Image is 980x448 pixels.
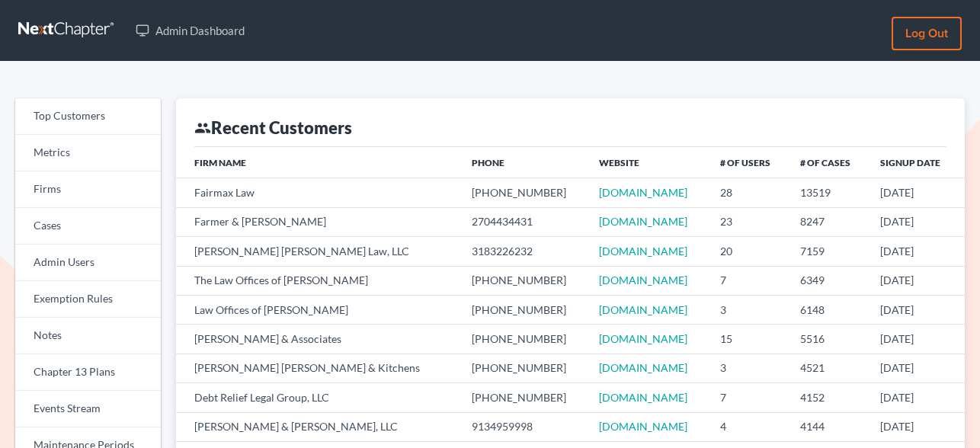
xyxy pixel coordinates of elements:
[868,325,965,354] td: [DATE]
[788,354,868,382] td: 4521
[788,266,868,295] td: 6349
[15,98,161,135] a: Top Customers
[176,178,460,207] td: Fairmax Law
[708,383,788,412] td: 7
[599,332,687,345] a: [DOMAIN_NAME]
[176,325,460,354] td: [PERSON_NAME] & Associates
[15,354,161,391] a: Chapter 13 Plans
[460,325,587,354] td: [PHONE_NUMBER]
[599,245,687,258] a: [DOMAIN_NAME]
[868,147,965,178] th: Signup Date
[892,17,962,50] a: Log out
[460,237,587,266] td: 3183226232
[15,318,161,354] a: Notes
[788,178,868,207] td: 13519
[708,207,788,236] td: 23
[460,207,587,236] td: 2704434431
[176,383,460,412] td: Debt Relief Legal Group, LLC
[788,207,868,236] td: 8247
[868,178,965,207] td: [DATE]
[128,17,252,44] a: Admin Dashboard
[599,215,687,228] a: [DOMAIN_NAME]
[176,147,460,178] th: Firm Name
[15,171,161,208] a: Firms
[708,325,788,354] td: 15
[708,412,788,441] td: 4
[460,412,587,441] td: 9134959998
[868,295,965,324] td: [DATE]
[599,186,687,199] a: [DOMAIN_NAME]
[176,295,460,324] td: Law Offices of [PERSON_NAME]
[599,303,687,316] a: [DOMAIN_NAME]
[460,354,587,382] td: [PHONE_NUMBER]
[15,245,161,281] a: Admin Users
[788,295,868,324] td: 6148
[599,420,687,433] a: [DOMAIN_NAME]
[708,266,788,295] td: 7
[176,354,460,382] td: [PERSON_NAME] [PERSON_NAME] & Kitchens
[599,274,687,286] a: [DOMAIN_NAME]
[788,237,868,266] td: 7159
[868,383,965,412] td: [DATE]
[460,295,587,324] td: [PHONE_NUMBER]
[176,237,460,266] td: [PERSON_NAME] [PERSON_NAME] Law, LLC
[868,266,965,295] td: [DATE]
[788,147,868,178] th: # of Cases
[15,281,161,318] a: Exemption Rules
[599,391,687,404] a: [DOMAIN_NAME]
[868,237,965,266] td: [DATE]
[708,295,788,324] td: 3
[176,412,460,441] td: [PERSON_NAME] & [PERSON_NAME], LLC
[788,325,868,354] td: 5516
[788,383,868,412] td: 4152
[587,147,707,178] th: Website
[194,120,211,136] i: group
[708,178,788,207] td: 28
[15,208,161,245] a: Cases
[176,207,460,236] td: Farmer & [PERSON_NAME]
[15,135,161,171] a: Metrics
[868,412,965,441] td: [DATE]
[708,147,788,178] th: # of Users
[460,383,587,412] td: [PHONE_NUMBER]
[788,412,868,441] td: 4144
[708,237,788,266] td: 20
[868,207,965,236] td: [DATE]
[460,266,587,295] td: [PHONE_NUMBER]
[708,354,788,382] td: 3
[460,178,587,207] td: [PHONE_NUMBER]
[194,117,352,139] div: Recent Customers
[15,391,161,427] a: Events Stream
[868,354,965,382] td: [DATE]
[176,266,460,295] td: The Law Offices of [PERSON_NAME]
[460,147,587,178] th: Phone
[599,361,687,374] a: [DOMAIN_NAME]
